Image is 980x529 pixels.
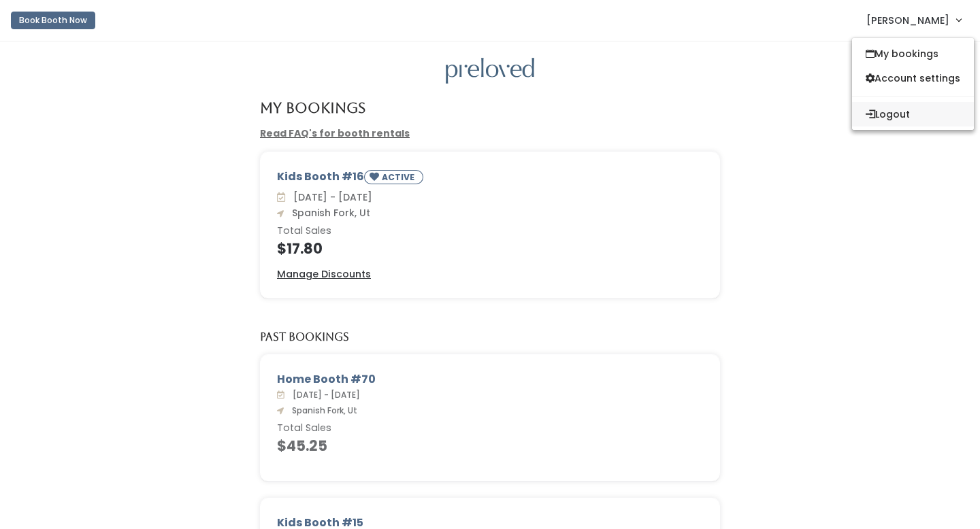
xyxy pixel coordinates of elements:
span: [DATE] - [DATE] [287,389,360,400]
button: Book Booth Now [11,12,95,29]
a: [PERSON_NAME] [853,5,975,35]
span: Spanish Fork, Ut [287,206,370,220]
a: Book Booth Now [11,5,95,35]
span: [PERSON_NAME] [866,13,949,28]
a: Manage Discounts [277,267,371,281]
span: [DATE] - [DATE] [288,190,372,204]
a: Read FAQ's for booth rentals [260,126,410,140]
h6: Total Sales [277,423,703,434]
a: Account settings [852,66,974,90]
h6: Total Sales [277,226,703,237]
button: Logout [852,102,974,126]
h4: $17.80 [277,241,703,256]
div: Kids Booth #16 [277,169,703,190]
h4: $45.25 [277,438,703,454]
span: Spanish Fork, Ut [287,405,357,416]
small: ACTIVE [382,171,417,183]
h4: My Bookings [260,100,365,116]
a: My bookings [852,41,974,66]
div: Home Booth #70 [277,371,703,388]
h5: Past Bookings [260,331,349,343]
img: preloved logo [446,58,534,84]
